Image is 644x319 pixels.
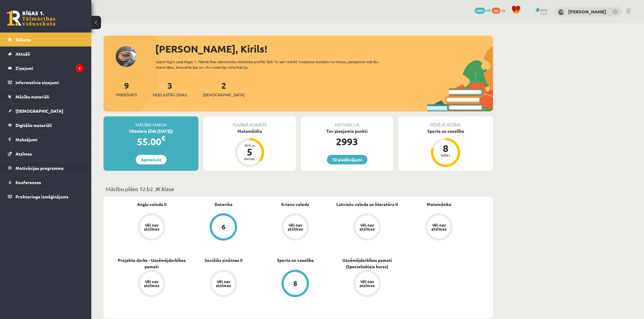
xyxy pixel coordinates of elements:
a: Sociālās zinātnes II [205,257,243,263]
a: Sākums [8,33,84,46]
div: Sports un veselība [398,128,493,134]
span: Priekšmeti [116,92,137,98]
a: 10 piedāvājumi [327,155,367,164]
a: Konferences [8,175,84,189]
img: Kirils Kovaļovs [558,9,564,15]
span: Konferences [16,180,41,185]
div: Laipni lūgts savā Rīgas 1. Tālmācības vidusskolas skolnieka profilā. Šeit Tu vari redzēt tuvojošo... [156,59,390,70]
a: Vēl nav atzīmes [331,270,403,298]
div: 55.00 [103,134,198,149]
a: Rīgas 1. Tālmācības vidusskola [7,11,55,26]
a: 2[DEMOGRAPHIC_DATA] [203,80,245,98]
a: Uzņēmējdarbības pamati (Specializētais kurss) [331,257,403,270]
div: Matemātika [203,128,296,134]
a: Vēl nav atzīmes [259,213,331,242]
a: Motivācijas programma [8,161,84,175]
i: 3 [75,64,84,72]
a: Sports un veselība [277,257,314,263]
span: Neizlasītās ziņas [153,92,187,98]
a: Angļu valoda II [137,201,166,208]
a: Maksājumi [8,132,84,146]
a: Vēl nav atzīmes [331,213,403,242]
a: Matemātika Atlicis 5 dienas [203,128,296,168]
span: xp [501,8,505,12]
div: 8 [293,280,297,287]
span: € [161,134,165,142]
span: Mācību materiāli [16,94,49,99]
div: Tuvākā ieskaite [203,116,296,128]
a: Digitālie materiāli [8,118,84,132]
a: Apmaksāt [136,155,166,164]
a: Vēl nav atzīmes [187,270,259,298]
span: Atzīmes [16,151,32,156]
span: mP [486,8,491,12]
a: Mācību materiāli [8,90,84,104]
legend: Maksājumi [16,132,84,146]
span: Motivācijas programma [16,165,64,171]
span: [DEMOGRAPHIC_DATA] [16,108,63,114]
span: Proktoringa izmēģinājums [16,194,68,199]
div: Vēl nav atzīmes [430,223,447,231]
div: Vēl nav atzīmes [143,223,160,231]
div: Motivācija [301,116,393,128]
div: Vēl nav atzīmes [143,280,160,287]
a: Latviešu valoda un literatūra II [336,201,398,208]
legend: Informatīvie ziņojumi [16,75,84,89]
a: [PERSON_NAME] [568,9,606,15]
div: [PERSON_NAME], Kirils! [155,42,493,56]
a: Ziņojumi3 [8,61,84,75]
a: Projekta darbs - Uzņēmējdarbības pamati [116,257,187,270]
span: 2993 [475,8,485,14]
div: 8 [436,143,455,153]
a: 9Priekšmeti [116,80,137,98]
div: Vēl nav atzīmes [215,280,232,287]
span: 162 [492,8,500,14]
div: Mācību maksa [103,116,198,128]
a: Vēl nav atzīmes [116,213,187,242]
p: Mācību plāns 12.b2 JK klase [106,185,491,193]
div: Pēdējā atzīme [398,116,493,128]
a: 3Neizlasītās ziņas [153,80,187,98]
div: 2993 [301,134,393,149]
div: Vēl nav atzīmes [359,223,376,231]
div: Vēl nav atzīmes [287,223,304,231]
a: 8 [259,270,331,298]
div: Atlicis [240,143,259,147]
a: Sports un veselība 8 balles [398,128,493,168]
legend: Ziņojumi [16,61,84,75]
a: Krievu valoda [281,201,309,208]
span: Digitālie materiāli [16,122,52,128]
a: Informatīvie ziņojumi [8,75,84,89]
div: 5 [240,147,259,157]
span: Sākums [16,37,31,42]
a: Matemātika [427,201,451,208]
div: Vēl nav atzīmes [359,280,376,287]
a: Vēl nav atzīmes [403,213,475,242]
span: Aktuāli [16,51,30,57]
a: 6 [187,213,259,242]
a: 162 xp [492,8,508,12]
a: Datorika [215,201,233,208]
span: [DEMOGRAPHIC_DATA] [203,92,245,98]
div: Tev pieejamie punkti [301,128,393,134]
div: balles [436,153,455,157]
div: dienas [240,157,259,160]
a: [DEMOGRAPHIC_DATA] [8,104,84,118]
div: Oktobris (līdz [DATE]) [103,128,198,134]
a: Aktuāli [8,47,84,61]
a: Vēl nav atzīmes [116,270,187,298]
a: Atzīmes [8,147,84,161]
a: Proktoringa izmēģinājums [8,190,84,204]
div: 6 [222,224,226,230]
a: 2993 mP [475,8,491,12]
